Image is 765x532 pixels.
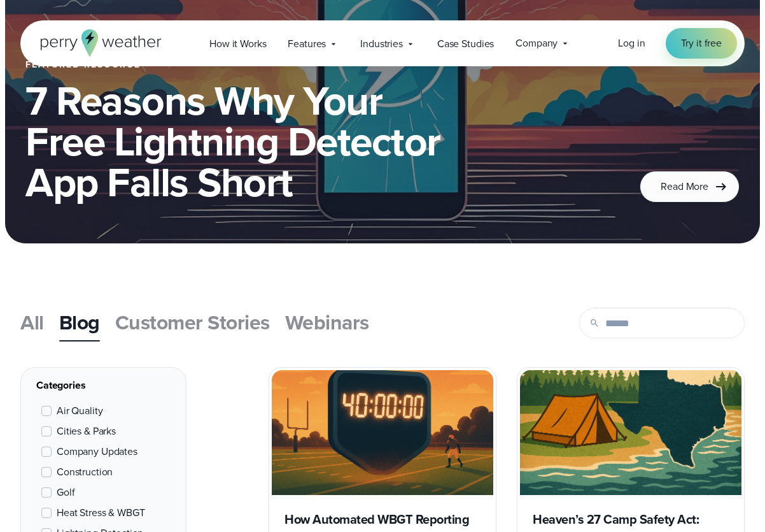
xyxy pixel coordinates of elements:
[57,403,102,419] span: Air Quality
[59,307,100,338] span: Blog
[618,36,645,50] span: Log in
[520,370,741,495] img: Camp Safety Act
[59,305,100,340] a: Blog
[681,36,722,51] span: Try it free
[20,305,44,340] a: All
[25,80,609,203] h1: 7 Reasons Why Your Free Lightning Detector App Falls Short
[618,36,645,51] a: Log in
[288,36,326,52] span: Features
[36,378,171,393] div: Categories
[661,179,708,194] span: Read More
[360,36,403,52] span: Industries
[57,505,144,521] span: Heat Stress & WBGT
[57,424,116,439] span: Cities & Parks
[57,444,137,459] span: Company Updates
[57,485,74,500] span: Golf
[426,31,505,57] a: Case Studies
[57,464,113,480] span: Construction
[437,36,494,52] span: Case Studies
[209,36,266,52] span: How it Works
[272,370,493,495] img: Athletic trainers wbgt reporting
[115,305,270,340] a: Customer Stories
[285,305,369,340] a: Webinars
[516,36,558,51] span: Company
[640,171,740,203] a: Read More
[285,307,369,338] span: Webinars
[666,28,737,59] a: Try it free
[20,307,44,338] span: All
[115,307,270,338] span: Customer Stories
[199,31,277,57] a: How it Works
